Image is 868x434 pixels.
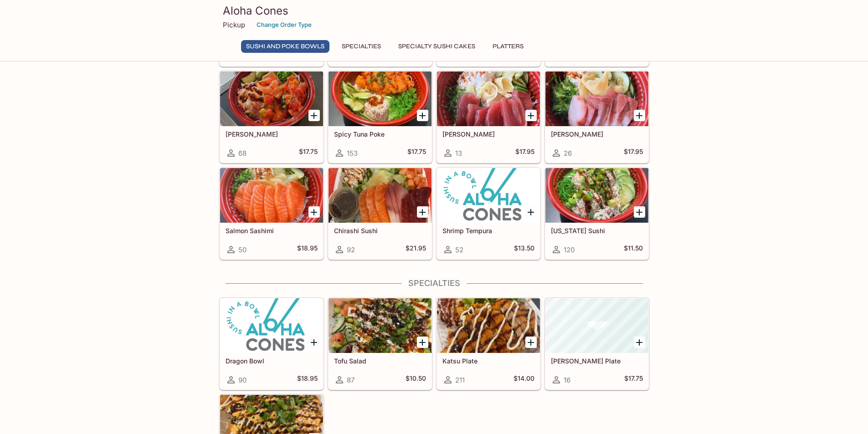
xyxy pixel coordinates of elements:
[417,337,428,348] button: Add Tofu Salad
[328,168,432,260] a: Chirashi Sushi92$21.95
[624,148,643,158] h5: $17.95
[334,130,426,138] h5: Spicy Tuna Poke
[417,206,428,218] button: Add Chirashi Sushi
[220,298,323,353] div: Dragon Bowl
[545,71,649,163] a: [PERSON_NAME]26$17.95
[308,206,320,218] button: Add Salmon Sashimi
[252,18,316,32] button: Change Order Type
[624,244,643,255] h5: $11.50
[545,298,649,390] a: [PERSON_NAME] Plate16$17.75
[564,245,575,254] span: 120
[551,130,643,138] h5: [PERSON_NAME]
[515,148,534,158] h5: $17.95
[226,130,318,138] h5: [PERSON_NAME]
[455,149,462,158] span: 13
[442,227,534,235] h5: Shrimp Tempura
[442,130,534,138] h5: [PERSON_NAME]
[545,298,648,353] div: Hamachi Kama Plate
[634,337,645,348] button: Add Hamachi Kama Plate
[299,148,318,158] h5: $17.75
[437,168,540,223] div: Shrimp Tempura
[564,149,572,158] span: 26
[220,71,324,163] a: [PERSON_NAME]68$17.75
[241,40,329,53] button: Sushi and Poke Bowls
[634,110,645,121] button: Add Hamachi Sashimi
[514,244,534,255] h5: $13.50
[347,245,355,254] span: 92
[551,357,643,365] h5: [PERSON_NAME] Plate
[634,206,645,218] button: Add California Sushi
[407,148,426,158] h5: $17.75
[417,110,428,121] button: Add Spicy Tuna Poke
[334,227,426,235] h5: Chirashi Sushi
[329,168,431,223] div: Chirashi Sushi
[238,149,247,158] span: 68
[564,376,570,384] span: 16
[525,110,537,121] button: Add Maguro Sashimi
[442,357,534,365] h5: Katsu Plate
[437,168,540,260] a: Shrimp Tempura52$13.50
[437,298,540,390] a: Katsu Plate211$14.00
[624,374,643,385] h5: $17.75
[525,337,537,348] button: Add Katsu Plate
[337,40,386,53] button: Specialties
[308,110,320,121] button: Add Wasabi Masago Ahi Poke
[393,40,480,53] button: Specialty Sushi Cakes
[525,206,537,218] button: Add Shrimp Tempura
[437,71,540,126] div: Maguro Sashimi
[297,374,318,385] h5: $18.95
[347,149,358,158] span: 153
[329,298,431,353] div: Tofu Salad
[406,374,426,385] h5: $10.50
[514,374,534,385] h5: $14.00
[226,227,318,235] h5: Salmon Sashimi
[455,376,465,384] span: 211
[308,337,320,348] button: Add Dragon Bowl
[347,376,354,384] span: 87
[223,20,245,29] p: Pickup
[220,298,324,390] a: Dragon Bowl90$18.95
[545,71,648,126] div: Hamachi Sashimi
[545,168,649,260] a: [US_STATE] Sushi120$11.50
[329,71,431,126] div: Spicy Tuna Poke
[223,4,646,18] h3: Aloha Cones
[297,244,318,255] h5: $18.95
[488,40,529,53] button: Platters
[545,168,648,223] div: California Sushi
[437,71,540,163] a: [PERSON_NAME]13$17.95
[238,245,247,254] span: 50
[328,298,432,390] a: Tofu Salad87$10.50
[455,245,463,254] span: 52
[437,298,540,353] div: Katsu Plate
[219,278,649,288] h4: Specialties
[220,71,323,126] div: Wasabi Masago Ahi Poke
[334,357,426,365] h5: Tofu Salad
[406,244,426,255] h5: $21.95
[551,227,643,235] h5: [US_STATE] Sushi
[238,376,247,384] span: 90
[220,168,323,223] div: Salmon Sashimi
[328,71,432,163] a: Spicy Tuna Poke153$17.75
[220,168,324,260] a: Salmon Sashimi50$18.95
[226,357,318,365] h5: Dragon Bowl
